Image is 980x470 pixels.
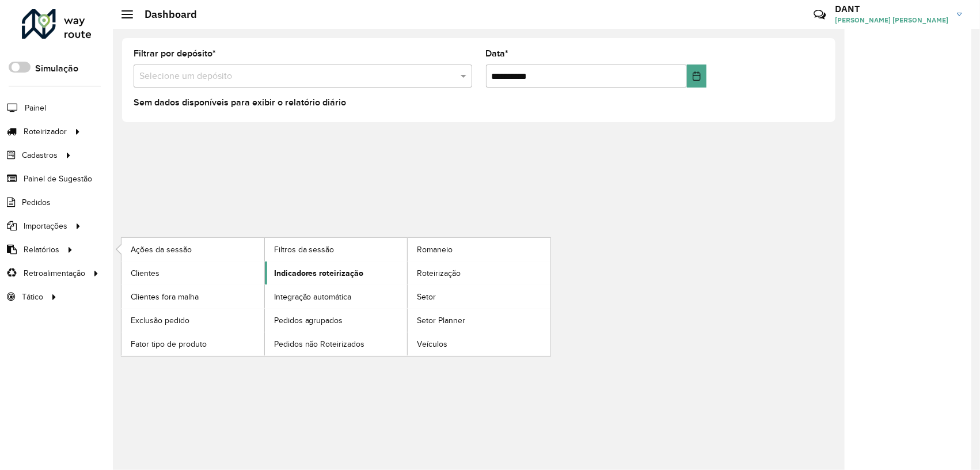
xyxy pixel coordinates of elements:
[121,238,264,261] a: Ações da sessão
[265,238,408,261] a: Filtros da sessão
[417,267,461,279] span: Roteirização
[408,309,550,332] a: Setor Planner
[121,309,264,332] a: Exclusão pedido
[274,291,352,303] span: Integração automática
[408,261,550,285] a: Roteirização
[131,314,189,327] span: Exclusão pedido
[486,47,509,60] label: Data
[274,267,364,279] span: Indicadores roteirização
[835,3,948,14] h3: DANT
[131,291,199,303] span: Clientes fora malha
[265,261,408,285] a: Indicadores roteirização
[807,2,832,27] a: Contato Rápido
[134,96,346,109] label: Sem dados disponíveis para exibir o relatório diário
[131,267,159,279] span: Clientes
[408,238,550,261] a: Romaneio
[676,3,796,35] div: Críticas? Dúvidas? Elogios? Sugestões? Entre em contato conosco!
[274,314,343,327] span: Pedidos agrupados
[22,291,43,303] span: Tático
[22,196,51,209] span: Pedidos
[24,244,59,256] span: Relatórios
[121,332,264,355] a: Fator tipo de produto
[265,309,408,332] a: Pedidos agrupados
[408,332,550,355] a: Veículos
[835,15,948,25] span: [PERSON_NAME] [PERSON_NAME]
[121,261,264,285] a: Clientes
[687,65,706,88] button: Choose Date
[35,62,78,75] label: Simulação
[274,338,365,350] span: Pedidos não Roteirizados
[417,244,453,256] span: Romaneio
[133,8,197,21] h2: Dashboard
[134,47,216,60] label: Filtrar por depósito
[121,285,264,308] a: Clientes fora malha
[25,102,46,114] span: Painel
[24,267,85,279] span: Retroalimentação
[24,220,67,232] span: Importações
[22,149,58,161] span: Cadastros
[24,126,67,138] span: Roteirizador
[24,173,92,185] span: Painel de Sugestão
[265,332,408,355] a: Pedidos não Roteirizados
[131,338,207,350] span: Fator tipo de produto
[265,285,408,308] a: Integração automática
[417,314,465,327] span: Setor Planner
[408,285,550,308] a: Setor
[417,291,436,303] span: Setor
[131,244,192,256] span: Ações da sessão
[274,244,335,256] span: Filtros da sessão
[417,338,447,350] span: Veículos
